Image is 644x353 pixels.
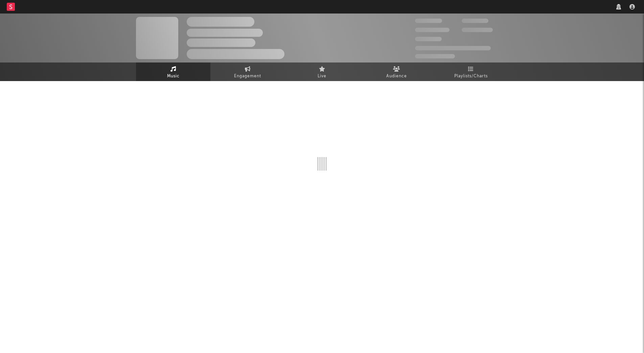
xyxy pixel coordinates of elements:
[462,28,493,32] span: 1,000,000
[285,62,359,81] a: Live
[434,62,508,81] a: Playlists/Charts
[415,19,442,23] span: 300,000
[136,62,210,81] a: Music
[318,72,326,80] span: Live
[386,72,407,80] span: Audience
[415,46,491,50] span: 50,000,000 Monthly Listeners
[167,72,180,80] span: Music
[462,19,488,23] span: 100,000
[415,28,450,32] span: 50,000,000
[415,37,442,41] span: 100,000
[415,54,455,58] span: Jump Score: 85.0
[359,62,434,81] a: Audience
[454,72,488,80] span: Playlists/Charts
[234,72,261,80] span: Engagement
[210,62,285,81] a: Engagement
